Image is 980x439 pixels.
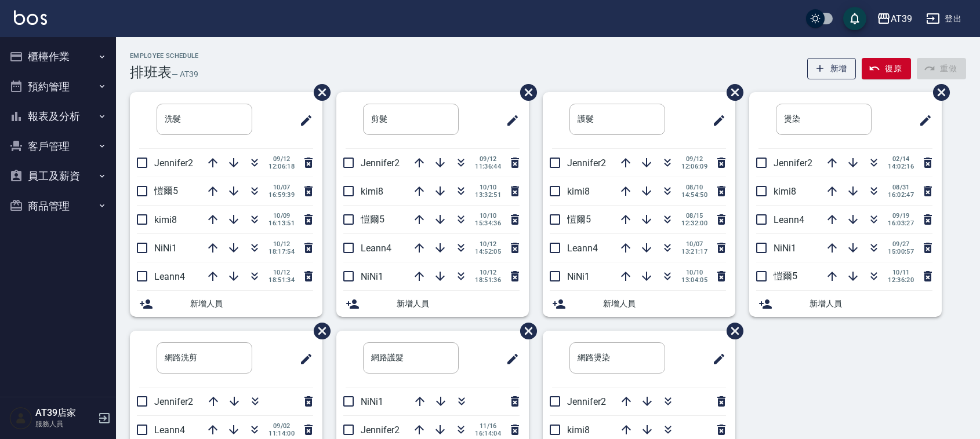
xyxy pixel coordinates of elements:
span: 14:54:50 [681,191,707,199]
span: kimi8 [774,186,796,197]
button: save [843,7,866,30]
span: 08/31 [888,184,914,191]
span: 愷爾5 [774,270,797,281]
span: 16:03:27 [888,219,914,227]
span: Leann4 [361,243,391,254]
h2: Employee Schedule [130,52,199,60]
span: 02/14 [888,155,914,163]
span: 10/12 [268,269,295,276]
button: 新增 [807,58,856,79]
span: 刪除班表 [305,75,332,109]
span: NiNi1 [361,271,383,282]
span: Jennifer2 [774,158,812,169]
span: kimi8 [154,214,177,225]
span: 15:00:57 [888,248,914,255]
span: 09/12 [268,155,295,163]
span: 修改班表的標題 [292,345,313,373]
span: kimi8 [361,186,383,197]
span: 10/12 [268,240,295,248]
div: 新增人員 [336,291,529,317]
button: 員工及薪資 [5,161,111,191]
span: 修改班表的標題 [292,107,313,134]
input: 排版標題 [363,104,459,135]
span: 12:06:18 [268,163,295,170]
input: 排版標題 [363,342,459,374]
button: 復原 [862,58,911,79]
span: 09/12 [475,155,501,163]
span: 15:34:36 [475,219,501,227]
span: 16:02:47 [888,191,914,199]
span: 14:52:05 [475,248,501,255]
span: 09/12 [681,155,707,163]
span: 新增人員 [603,298,726,310]
span: NiNi1 [361,396,383,407]
span: 10/07 [268,184,295,191]
span: 刪除班表 [511,314,539,348]
input: 排版標題 [157,104,252,135]
span: 10/12 [475,240,501,248]
span: 愷爾5 [361,214,384,225]
button: 報表及分析 [5,101,111,131]
span: kimi8 [567,425,590,436]
img: Person [9,407,32,430]
span: 修改班表的標題 [705,107,726,134]
span: 09/27 [888,240,914,248]
h6: — AT39 [172,68,198,81]
button: 櫃檯作業 [5,42,111,72]
span: 刪除班表 [718,75,745,109]
span: 13:21:17 [681,248,707,255]
span: 10/10 [681,269,707,276]
button: 預約管理 [5,72,111,102]
span: Jennifer2 [154,158,193,169]
span: 12:36:20 [888,276,914,284]
span: 16:59:39 [268,191,295,199]
span: 修改班表的標題 [499,345,520,373]
div: 新增人員 [130,291,322,317]
span: 10/10 [475,212,501,219]
img: Logo [14,10,47,25]
span: 09/19 [888,212,914,219]
span: NiNi1 [774,243,796,254]
span: 13:04:05 [681,276,707,284]
span: 新增人員 [810,298,932,310]
span: 14:02:16 [888,163,914,170]
span: 13:32:51 [475,191,501,199]
span: 12:32:00 [681,219,707,227]
span: 18:51:34 [268,276,295,284]
span: 18:17:54 [268,248,295,255]
button: 登出 [921,8,966,30]
span: Jennifer2 [154,396,193,407]
span: 新增人員 [190,298,313,310]
span: 刪除班表 [305,314,332,348]
span: Jennifer2 [361,425,400,436]
span: Leann4 [567,243,598,254]
span: 09/02 [268,422,295,430]
span: 10/11 [888,269,914,276]
span: 新增人員 [397,298,520,310]
span: 10/10 [475,184,501,191]
span: 08/10 [681,184,707,191]
span: 11:36:44 [475,163,501,170]
span: 刪除班表 [718,314,745,348]
span: Leann4 [154,271,185,282]
span: 愷爾5 [567,214,591,225]
span: kimi8 [567,186,590,197]
span: 12:06:09 [681,163,707,170]
button: AT39 [872,7,917,31]
div: AT39 [891,12,912,26]
div: 新增人員 [749,291,942,317]
span: NiNi1 [567,271,590,282]
span: 修改班表的標題 [705,345,726,373]
span: Jennifer2 [361,158,400,169]
span: Jennifer2 [567,396,606,407]
h3: 排班表 [130,64,172,81]
div: 新增人員 [543,291,735,317]
span: 修改班表的標題 [912,107,932,134]
span: 10/07 [681,240,707,248]
span: 刪除班表 [511,75,539,109]
span: 16:13:51 [268,219,295,227]
span: 10/09 [268,212,295,219]
span: 16:14:04 [475,430,501,437]
span: Leann4 [774,214,804,225]
input: 排版標題 [157,342,252,374]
